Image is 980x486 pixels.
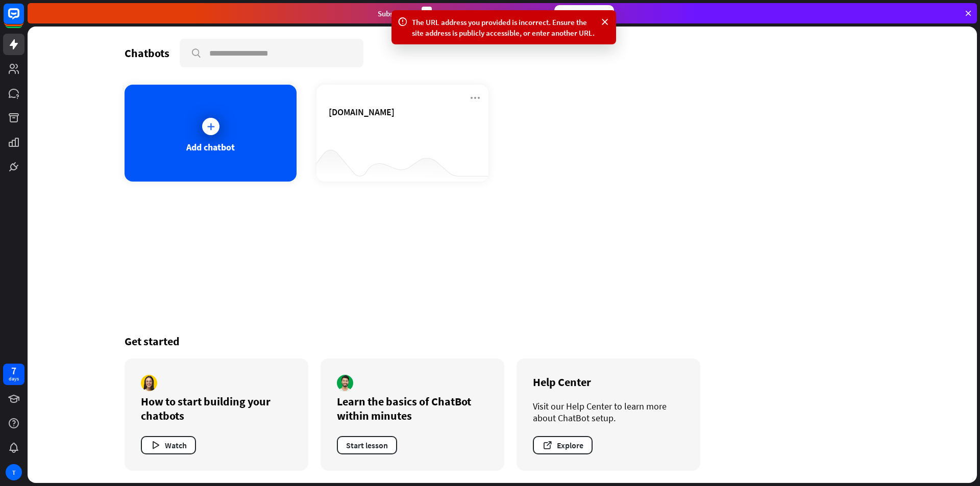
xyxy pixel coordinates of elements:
button: Watch [141,436,196,454]
img: author [337,375,353,391]
div: days [9,375,19,382]
div: The URL address you provided is incorrect. Ensure the site address is publicly accessible, or ent... [412,17,596,38]
span: linklist.bio [329,106,395,118]
div: 3 [422,7,432,20]
img: author [141,375,157,391]
div: Get started [125,334,880,348]
div: Help Center [533,375,684,389]
div: Chatbots [125,46,169,60]
div: 7 [11,366,16,375]
div: T [6,464,22,480]
a: 7 days [3,364,24,385]
div: Learn the basics of ChatBot within minutes [337,394,488,423]
div: How to start building your chatbots [141,394,292,423]
div: Subscribe now [554,5,614,21]
div: Subscribe in days to get your first month for $1 [378,7,546,20]
div: Visit our Help Center to learn more about ChatBot setup. [533,400,684,424]
button: Start lesson [337,436,397,454]
div: Add chatbot [186,141,235,153]
button: Explore [533,436,593,454]
button: Open LiveChat chat widget [8,4,39,35]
